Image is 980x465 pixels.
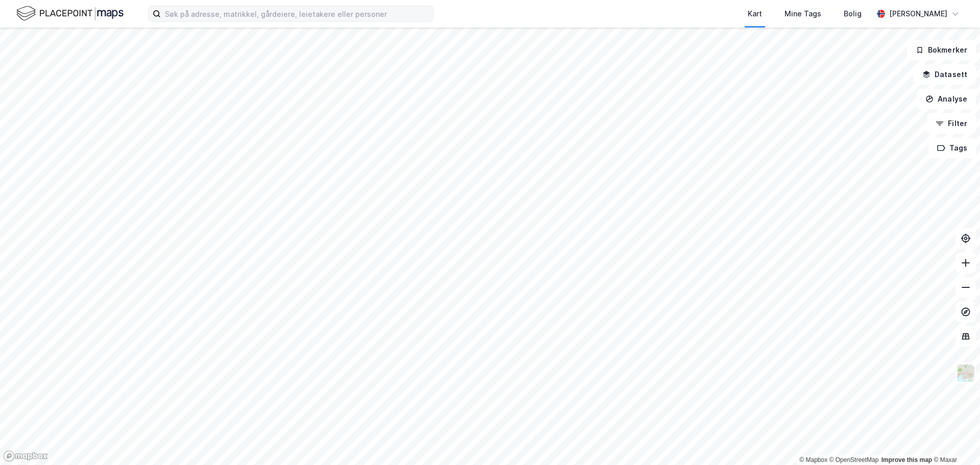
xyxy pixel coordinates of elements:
button: Filter [927,113,976,134]
a: Mapbox homepage [3,450,48,462]
button: Tags [928,138,976,158]
input: Søk på adresse, matrikkel, gårdeiere, leietakere eller personer [161,6,433,21]
a: Improve this map [881,456,932,463]
div: Kontrollprogram for chat [929,416,980,465]
a: Mapbox [799,456,827,463]
img: logo.f888ab2527a4732fd821a326f86c7f29.svg [16,5,124,22]
button: Datasett [914,64,976,85]
div: [PERSON_NAME] [889,8,947,20]
div: Mine Tags [785,8,821,20]
div: Kart [748,8,762,20]
a: OpenStreetMap [829,456,879,463]
button: Analyse [917,89,976,109]
img: Z [956,363,975,383]
button: Bokmerker [907,40,976,60]
iframe: Chat Widget [929,416,980,465]
div: Bolig [844,8,862,20]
